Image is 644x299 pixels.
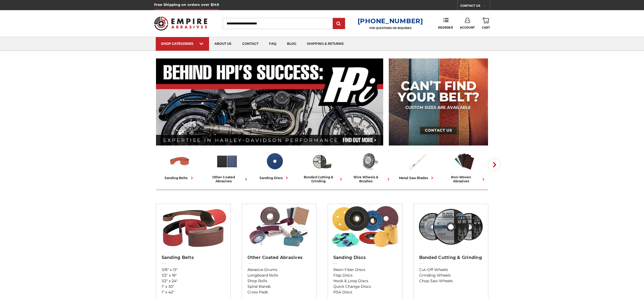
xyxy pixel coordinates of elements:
[162,284,225,289] a: 1" x 30"
[348,150,391,183] a: wire wheels & brushes
[237,37,264,51] a: contact
[165,175,195,181] div: sanding belts
[247,284,311,289] a: Spiral Bands
[460,26,475,29] span: Account
[419,273,483,278] a: Grinding Wheels
[216,150,238,172] img: Other Coated Abrasives
[253,150,296,181] a: sanding discs
[482,18,490,29] a: Cart
[406,150,428,172] img: Metal Saw Blades
[488,158,501,171] button: Next
[333,284,397,289] a: Quick Change Discs
[206,150,249,183] a: other coated abrasives
[358,150,381,172] img: Wire Wheels & Brushes
[162,255,225,260] h2: Sanding Belts
[169,150,191,172] img: Sanding Belts
[419,267,483,273] a: Cut-Off Wheels
[301,150,344,183] a: bonded cutting & grinding
[333,273,397,278] a: Flap Discs
[162,289,225,295] a: 1" x 42"
[161,42,204,46] div: SHOP CATEGORIES
[395,150,439,181] a: metal saw blades
[389,58,488,145] img: promo banner for custom belts.
[156,58,383,145] img: Banner for an interview featuring Horsepower Inc who makes Harley performance upgrades featured o...
[419,278,483,284] a: Chop Saw Wheels
[301,175,344,183] div: bonded cutting & grinding
[443,175,486,183] div: non-woven abrasives
[247,273,311,278] a: Longboard Rolls
[259,175,290,181] div: sanding discs
[209,37,237,51] a: about us
[154,13,207,34] img: Empire Abrasives
[460,3,490,10] a: CONTACT US
[333,278,397,284] a: Hook & Loop Discs
[334,18,344,29] input: Submit
[358,26,423,30] p: FOR QUESTIONS OR INQUIRIES
[416,204,485,249] img: Bonded Cutting & Grinding
[159,204,228,249] img: Sanding Belts
[330,204,399,249] img: Sanding Discs
[206,175,249,183] div: other coated abrasives
[158,150,201,181] a: sanding belts
[333,267,397,273] a: Resin Fiber Discs
[399,175,435,181] div: metal saw blades
[247,278,311,284] a: Shop Rolls
[302,37,349,51] a: shipping & returns
[482,26,490,29] span: Cart
[162,273,225,278] a: 1/2" x 18"
[247,255,311,260] h2: Other Coated Abrasives
[419,255,483,260] h2: Bonded Cutting & Grinding
[348,175,391,183] div: wire wheels & brushes
[247,267,311,273] a: Abrasive Drums
[264,37,282,51] a: faq
[247,289,311,295] a: Cross Pads
[282,37,302,51] a: blog
[358,17,423,25] a: [PHONE_NUMBER]
[162,278,225,284] a: 1/2" x 24"
[453,150,475,172] img: Non-woven Abrasives
[438,18,453,29] a: Reorder
[333,289,397,295] a: PSA Discs
[311,150,333,172] img: Bonded Cutting & Grinding
[443,150,486,183] a: non-woven abrasives
[263,150,286,172] img: Sanding Discs
[162,267,225,273] a: 3/8" x 13"
[245,204,314,249] img: Other Coated Abrasives
[438,26,453,29] span: Reorder
[333,255,397,260] h2: Sanding Discs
